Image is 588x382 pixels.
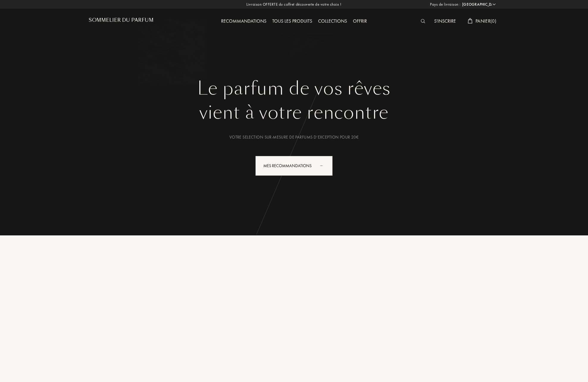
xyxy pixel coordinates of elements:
a: Mes Recommandationsanimation [251,156,337,176]
div: Offrir [350,18,370,25]
img: cart_white.svg [468,18,473,24]
div: vient à votre rencontre [93,99,495,126]
a: Sommelier du Parfum [89,17,154,25]
div: Mes Recommandations [255,156,333,176]
div: S'inscrire [431,18,459,25]
div: animation [318,159,330,171]
div: Votre selection sur-mesure de parfums d’exception pour 20€ [93,134,495,140]
div: Recommandations [218,18,269,25]
span: Panier ( 0 ) [476,18,496,24]
a: Tous les produits [269,18,315,24]
a: Offrir [350,18,370,24]
h1: Sommelier du Parfum [89,17,154,23]
img: search_icn_white.svg [421,19,425,23]
a: Collections [315,18,350,24]
span: Pays de livraison : [430,1,461,7]
a: S'inscrire [431,18,459,24]
a: Recommandations [218,18,269,24]
h1: Le parfum de vos rêves [93,78,495,99]
div: Tous les produits [269,18,315,25]
div: Collections [315,18,350,25]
